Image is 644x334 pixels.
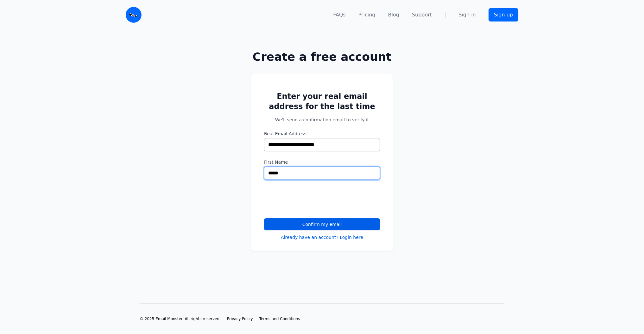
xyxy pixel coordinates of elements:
a: Already have an account? Login here [281,234,363,240]
a: FAQs [333,11,345,19]
label: First Name [264,159,380,165]
a: Sign up [489,8,518,21]
a: Support [412,11,432,19]
img: Email Monster [126,7,142,23]
iframe: reCAPTCHA [264,187,360,212]
a: Privacy Policy [227,316,253,321]
li: © 2025 Email Monster. All rights reserved. [140,316,221,321]
a: Blog [388,11,399,19]
label: Real Email Address [264,131,380,137]
h2: Enter your real email address for the last time [264,91,380,112]
h1: Create a free account [231,51,413,63]
a: Pricing [358,11,376,19]
button: Confirm my email [264,218,380,230]
a: Terms and Conditions [259,316,300,321]
a: Sign in [458,11,476,19]
p: We'll send a confirmation email to verify it [264,117,380,123]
